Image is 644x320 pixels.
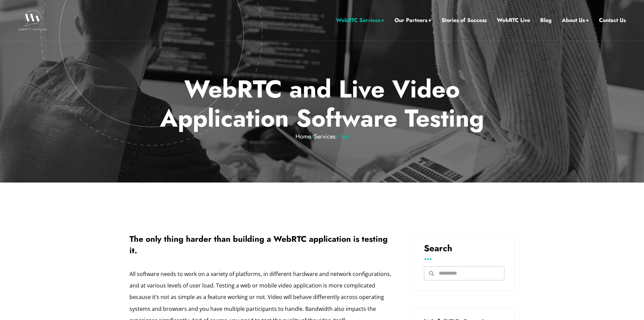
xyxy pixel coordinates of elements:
a: WebRTC Services [336,16,384,25]
h3: Search [424,244,504,253]
a: Contact Us [599,16,626,25]
img: WebRTC.ventures [18,10,47,30]
p: WebRTC and Live Video Application Software Testing [124,74,520,140]
em: / / Test [124,133,520,141]
a: Home [295,132,311,141]
a: Blog [540,16,552,25]
a: WebRTC Live [497,16,530,25]
a: Stories of Success [442,16,487,25]
a: About Us [562,16,589,25]
h3: ... [424,254,504,259]
h1: The only thing harder than building a WebRTC application is testing it. [129,233,393,256]
a: Services [314,132,335,141]
a: Our Partners [395,16,431,25]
